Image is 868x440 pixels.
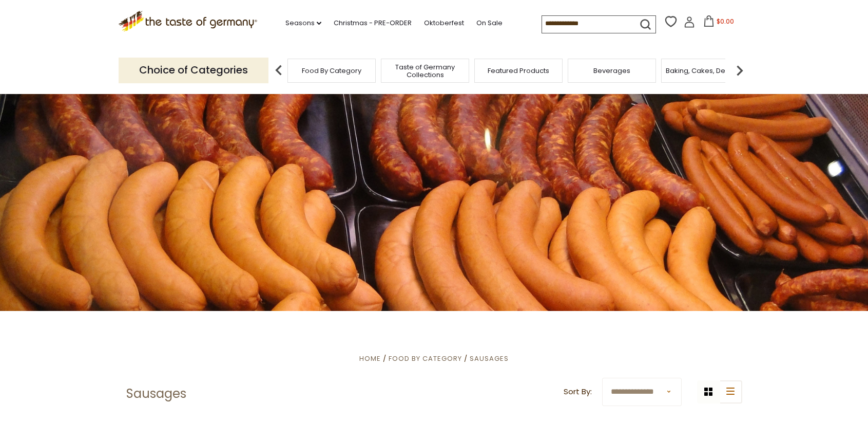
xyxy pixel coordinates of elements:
a: Christmas - PRE-ORDER [334,17,412,29]
a: Seasons [285,17,321,29]
img: next arrow [729,60,750,81]
a: Food By Category [302,67,361,75]
a: Food By Category [389,354,462,363]
img: previous arrow [268,60,289,81]
a: Baking, Cakes, Desserts [666,67,745,75]
label: Sort By: [564,386,592,398]
a: On Sale [476,17,503,29]
h1: Sausages [126,386,186,401]
span: $0.00 [717,17,734,26]
a: Taste of Germany Collections [384,63,466,79]
a: Featured Products [488,67,549,75]
a: Sausages [470,354,509,363]
button: $0.00 [697,15,741,31]
a: Oktoberfest [424,17,464,29]
a: Beverages [593,67,630,75]
a: Home [359,354,381,363]
p: Choice of Categories [119,58,268,83]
